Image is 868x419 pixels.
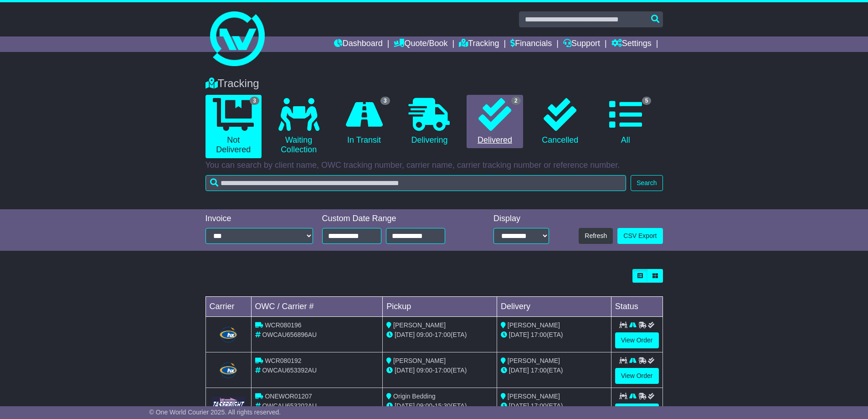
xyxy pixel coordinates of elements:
[250,97,259,105] span: 3
[611,297,663,317] td: Status
[611,36,652,52] a: Settings
[597,95,653,149] a: 5 All
[501,366,607,375] div: (ETA)
[386,401,493,411] div: - (ETA)
[508,393,560,400] span: [PERSON_NAME]
[393,357,446,364] span: [PERSON_NAME]
[435,402,451,409] span: 15:30
[617,228,663,244] a: CSV Export
[393,393,436,400] span: Origin Bedding
[201,77,668,90] div: Tracking
[218,326,238,344] img: Hunter_Express.png
[386,366,493,375] div: - (ETA)
[380,97,390,105] span: 3
[205,297,251,317] td: Carrier
[631,175,663,191] button: Search
[579,228,613,244] button: Refresh
[265,357,301,364] span: WCR080192
[531,331,547,338] span: 17:00
[435,331,451,338] span: 17:00
[336,95,392,149] a: 3 In Transit
[416,331,432,338] span: 09:00
[211,397,246,414] img: GetCarrierServiceLogo
[501,330,607,340] div: (ETA)
[435,367,451,374] span: 17:00
[383,297,497,317] td: Pickup
[416,367,432,374] span: 09:00
[271,95,327,158] a: Waiting Collection
[322,214,468,224] div: Custom Date Range
[508,357,560,364] span: [PERSON_NAME]
[531,402,547,409] span: 17:00
[532,95,588,149] a: Cancelled
[262,367,317,374] span: OWCAU653392AU
[149,409,281,416] span: © One World Courier 2025. All rights reserved.
[497,297,611,317] td: Delivery
[563,36,600,52] a: Support
[416,402,432,409] span: 09:00
[393,321,446,329] span: [PERSON_NAME]
[509,367,529,374] span: [DATE]
[205,160,663,171] p: You can search by client name, OWC tracking number, carrier name, carrier tracking number or refe...
[501,401,607,411] div: (ETA)
[265,321,301,329] span: WCR080196
[615,332,659,348] a: View Order
[467,95,523,149] a: 2 Delivered
[394,36,447,52] a: Quote/Book
[262,402,317,409] span: OWCAU653202AU
[205,214,313,224] div: Invoice
[265,393,312,400] span: ONEWOR01207
[459,36,499,52] a: Tracking
[508,321,560,329] span: [PERSON_NAME]
[251,297,383,317] td: OWC / Carrier #
[218,361,238,379] img: Hunter_Express.png
[395,331,415,338] span: [DATE]
[615,368,659,384] a: View Order
[205,95,262,158] a: 3 Not Delivered
[395,402,415,409] span: [DATE]
[334,36,383,52] a: Dashboard
[262,331,317,338] span: OWCAU656896AU
[395,367,415,374] span: [DATE]
[509,331,529,338] span: [DATE]
[642,97,652,105] span: 5
[386,330,493,340] div: - (ETA)
[493,214,549,224] div: Display
[511,97,521,105] span: 2
[401,95,457,149] a: Delivering
[509,402,529,409] span: [DATE]
[510,36,552,52] a: Financials
[531,367,547,374] span: 17:00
